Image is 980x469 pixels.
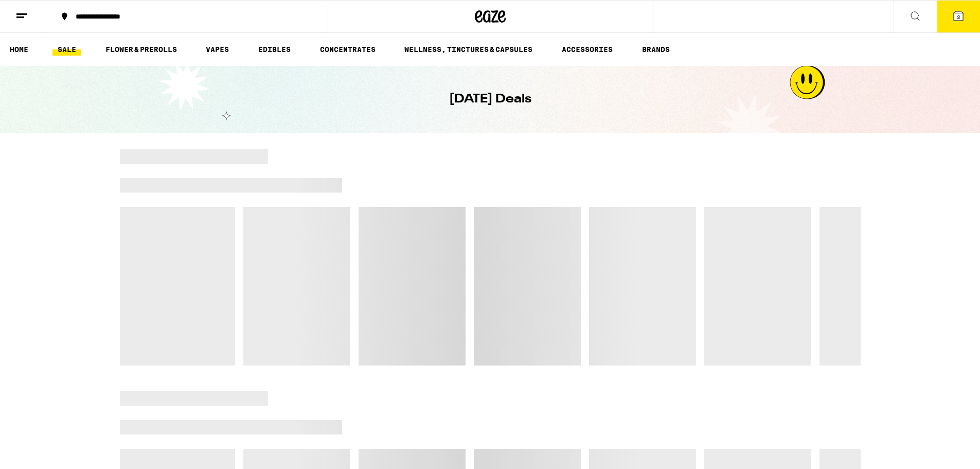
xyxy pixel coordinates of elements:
a: BRANDS [637,43,675,56]
a: ACCESSORIES [557,43,618,56]
button: 3 [937,1,980,32]
a: WELLNESS, TINCTURES & CAPSULES [399,43,538,56]
a: HOME [5,43,33,56]
a: EDIBLES [253,43,296,56]
span: 3 [957,14,960,20]
h1: [DATE] Deals [449,91,531,108]
a: FLOWER & PREROLLS [100,43,182,56]
a: CONCENTRATES [315,43,381,56]
a: SALE [52,43,81,56]
a: VAPES [201,43,234,56]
